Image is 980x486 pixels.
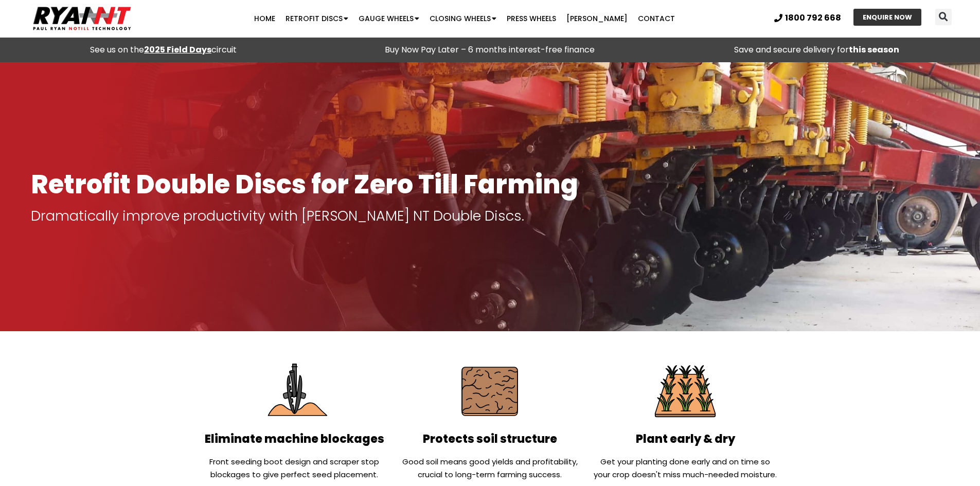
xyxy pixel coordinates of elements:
[202,434,387,445] h2: Eliminate machine blockages
[785,14,841,22] span: 1800 792 668
[31,170,949,199] h1: Retrofit Double Discs for Zero Till Farming
[353,8,424,29] a: Gauge Wheels
[593,455,778,481] p: Get your planting done early and on time so your crop doesn't miss much-needed moisture.
[849,44,899,56] strong: this season
[633,8,680,29] a: Contact
[31,209,949,223] p: Dramatically improve productivity with [PERSON_NAME] NT Double Discs.
[593,434,778,445] h2: Plant early & dry
[258,354,332,428] img: Eliminate Machine Blockages
[648,354,722,428] img: Plant Early & Dry
[774,14,841,22] a: 1800 792 668
[658,43,975,57] p: Save and secure delivery for
[397,434,582,445] h2: Protects soil structure
[202,455,387,481] p: Front seeding boot design and scraper stop blockages to give perfect seed placement.
[453,354,527,428] img: Protect soil structure
[5,43,322,57] div: See us on the circuit
[935,9,952,25] div: Search
[190,8,739,29] nav: Menu
[424,8,502,29] a: Closing Wheels
[561,8,633,29] a: [PERSON_NAME]
[280,8,353,29] a: Retrofit Discs
[502,8,561,29] a: Press Wheels
[31,3,134,34] img: Ryan NT logo
[144,44,211,56] a: 2025 Field Days
[853,9,921,26] a: ENQUIRE NOW
[332,43,648,57] p: Buy Now Pay Later – 6 months interest-free finance
[397,455,582,481] p: Good soil means good yields and profitability, crucial to long-term farming success.
[863,14,912,21] span: ENQUIRE NOW
[249,8,280,29] a: Home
